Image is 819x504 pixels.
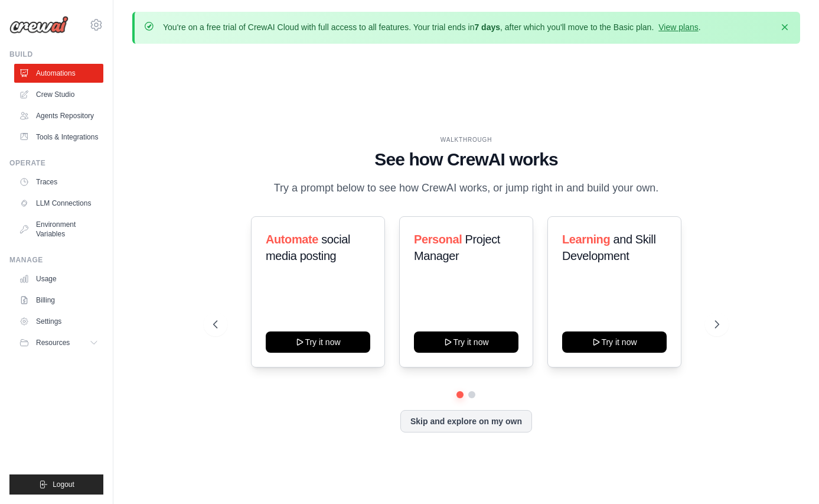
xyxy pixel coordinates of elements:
[14,333,103,352] button: Resources
[213,149,719,170] h1: See how CrewAI works
[267,180,664,197] p: Try a prompt below to see how CrewAI works, or jump right in and build your own.
[400,410,532,433] button: Skip and explore on my own
[266,233,350,262] span: social media posting
[14,215,103,243] a: Environment Variables
[266,331,370,353] button: Try it now
[658,22,698,32] a: View plans
[14,106,103,125] a: Agents Repository
[414,233,500,262] span: Project Manager
[14,269,103,288] a: Usage
[9,474,103,495] button: Logout
[14,85,103,104] a: Crew Studio
[14,128,103,147] a: Tools & Integrations
[414,233,462,246] span: Personal
[760,447,819,504] iframe: Chat Widget
[414,331,518,353] button: Try it now
[53,480,74,489] span: Logout
[14,312,103,331] a: Settings
[9,255,103,265] div: Manage
[562,233,610,246] span: Learning
[474,22,500,32] strong: 7 days
[9,50,103,59] div: Build
[14,194,103,213] a: LLM Connections
[213,135,719,144] div: WALKTHROUGH
[9,158,103,168] div: Operate
[163,21,701,33] p: You're on a free trial of CrewAI Cloud with full access to all features. Your trial ends in , aft...
[562,233,655,262] span: and Skill Development
[14,173,103,191] a: Traces
[9,16,68,34] img: Logo
[14,64,103,83] a: Automations
[562,331,667,353] button: Try it now
[266,233,318,246] span: Automate
[36,338,70,347] span: Resources
[14,291,103,310] a: Billing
